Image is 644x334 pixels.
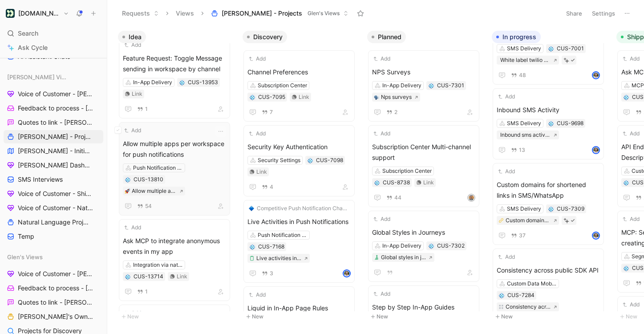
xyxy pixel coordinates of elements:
[247,67,351,77] span: Channel Preferences
[378,33,401,41] span: Planned
[308,9,340,18] span: Glen's Views
[506,302,551,311] div: Consistency across public sdk api
[593,72,599,78] img: avatar
[247,142,351,152] span: Security Key Authentication
[624,266,629,271] img: 💠
[133,261,183,269] div: Integration via natural language
[4,70,103,84] div: [PERSON_NAME] Views
[4,230,103,243] a: Temp
[258,231,308,240] div: Push Notification Delivery
[18,28,38,39] span: Search
[249,94,255,100] button: 💠
[367,31,406,43] button: Planned
[123,53,226,74] span: Feature Request: Toggle Message sending in workspace by channel
[4,70,103,243] div: [PERSON_NAME] ViewsVoice of Customer - [PERSON_NAME]Feedback to process - [PERSON_NAME]Quotes to ...
[207,7,352,20] button: [PERSON_NAME] - ProjectsGlen's Views
[557,44,584,53] div: CUS-7001
[172,7,198,20] button: Views
[18,312,93,321] span: [PERSON_NAME]'s Owned Projects
[4,173,103,186] a: SMS Interviews
[239,27,364,326] div: DiscoveryNew
[123,223,142,232] button: Add
[222,9,302,18] span: [PERSON_NAME] - Projects
[593,147,599,153] img: avatar
[260,107,275,117] button: 7
[258,81,307,90] div: Subscription Center
[125,176,131,183] div: 💠
[4,27,103,40] div: Search
[119,37,230,118] a: AddFeature Request: Toggle Message sending in workspace by channelIn-App DeliveryLink1
[624,180,629,186] img: 💠
[179,79,185,86] button: 💠
[18,175,63,184] span: SMS Interviews
[135,287,150,297] button: 1
[499,293,504,298] img: 💠
[132,187,177,196] div: Allow multiple apps per workspace for push notifications gh3792
[557,119,583,128] div: CUS-9698
[428,243,434,249] button: 💠
[114,27,239,326] div: IdeaNew
[548,120,554,126] div: 💠
[621,215,641,224] button: Add
[4,144,103,158] a: [PERSON_NAME] - Initiatives
[4,159,103,172] a: [PERSON_NAME] Dashboard
[562,7,586,20] button: Share
[507,291,535,300] div: CUS-7284
[497,92,516,101] button: Add
[119,122,230,216] a: AddAllow multiple apps per workspace for push notificationsPush Notification Delivery🚀Allow multi...
[243,200,355,283] a: 🔷Competitive Push Notification ChannelLive Activities in Push NotificationsPush Notification Deli...
[507,44,541,53] div: SMS Delivery
[364,27,488,326] div: PlannedNew
[247,216,351,227] span: Live Activities in Push Notifications
[493,88,604,159] a: AddInbound SMS ActivitySMS DeliveryInbound sms activity13avatar
[125,188,130,194] img: 🚀
[18,90,93,98] span: Voice of Customer - [PERSON_NAME]
[4,130,103,143] a: [PERSON_NAME] - Projects
[7,253,43,261] span: Glen's Views
[548,206,554,212] button: 💠
[129,33,142,41] span: Idea
[548,207,554,212] img: 💠
[372,227,475,238] span: Global Styles in Journeys
[243,50,355,122] a: AddChannel PreferencesSubscription CenterLink7
[249,206,254,211] img: 🔷
[270,271,273,276] span: 3
[4,250,103,264] div: Glen's Views
[621,54,641,63] button: Add
[519,73,526,78] span: 48
[519,233,526,238] span: 37
[381,253,426,262] div: Global styles in journeys
[623,94,629,100] div: 💠
[621,129,641,138] button: Add
[428,82,434,89] button: 💠
[623,179,629,186] button: 💠
[299,93,309,102] div: Link
[18,189,92,198] span: Voice of Customer - Shipped
[4,310,103,323] a: [PERSON_NAME]'s Owned Projects
[492,31,541,43] button: In progress
[548,45,554,52] button: 💠
[493,13,604,85] a: AddWhitelabel SMSSMS DeliveryWhite label twilio phase 248avatar
[258,242,284,251] div: CUS-7168
[134,175,163,184] div: CUS-13810
[18,218,91,227] span: Natural Language Projects
[593,232,599,239] img: avatar
[624,95,629,100] img: 💠
[257,204,349,213] span: Competitive Push Notification Channel
[368,50,479,122] a: AddNPS SurveysIn-App Delivery🗣️Nps surveys2
[488,27,613,326] div: In progressNew
[372,129,392,138] button: Add
[507,119,541,128] div: SMS Delivery
[135,201,154,211] button: 54
[133,163,183,172] div: Push Notification Delivery
[243,311,360,322] button: New
[7,73,68,81] span: [PERSON_NAME] Views
[429,244,434,249] img: 💠
[135,104,150,114] button: 1
[509,145,527,155] button: 13
[123,41,142,49] button: Add
[4,201,103,215] a: Voice of Customer - Natural Language
[344,270,350,277] img: avatar
[316,156,343,165] div: CUS-7098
